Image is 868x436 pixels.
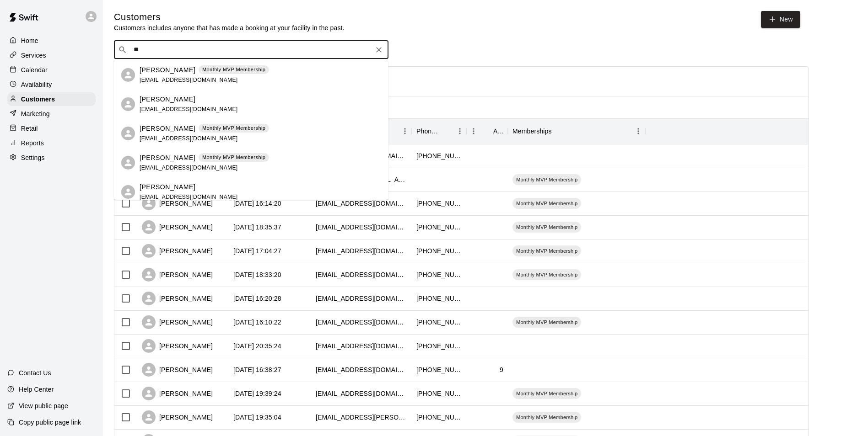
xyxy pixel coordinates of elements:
[316,413,407,422] div: ainsley.j.watts@gmail.com
[121,97,135,111] div: Tiffany Pendergrass
[416,151,462,160] div: +19033068360
[512,245,581,256] div: Monthly MVP Membership
[140,95,195,104] p: [PERSON_NAME]
[7,151,96,165] a: Settings
[631,124,645,138] button: Menu
[114,23,345,32] p: Customers includes anyone that has made a booking at your facility in the past.
[311,118,412,144] div: Email
[233,413,281,422] div: 2025-08-05 19:35:04
[140,135,238,142] span: [EMAIL_ADDRESS][DOMAIN_NAME]
[512,200,581,207] span: Monthly MVP Membership
[416,118,440,144] div: Phone Number
[440,125,453,138] button: Sort
[142,292,213,305] div: [PERSON_NAME]
[7,122,96,135] a: Retail
[512,223,581,231] span: Monthly MVP Membership
[121,185,135,199] div: Merissa Smith
[121,156,135,170] div: Paul Smith
[512,388,581,399] div: Monthly MVP Membership
[19,418,81,427] p: Copy public page link
[142,410,213,424] div: [PERSON_NAME]
[233,389,281,398] div: 2025-08-05 19:39:24
[21,36,38,45] p: Home
[21,95,55,104] p: Customers
[140,106,238,112] span: [EMAIL_ADDRESS][DOMAIN_NAME]
[416,246,462,255] div: +19038249862
[512,222,581,233] div: Monthly MVP Membership
[512,174,581,185] div: Monthly MVP Membership
[467,124,480,138] button: Menu
[19,385,54,394] p: Help Center
[233,270,281,279] div: 2025-08-16 18:33:20
[552,125,565,138] button: Sort
[202,66,265,74] p: Monthly MVP Membership
[114,41,388,59] div: Search customers by name or email
[512,118,552,144] div: Memberships
[416,318,462,327] div: +12105923695
[512,390,581,397] span: Monthly MVP Membership
[7,78,96,91] a: Availability
[416,413,462,422] div: +19037172186
[416,270,462,279] div: +15018278355
[140,153,195,163] p: [PERSON_NAME]
[140,182,195,192] p: [PERSON_NAME]
[142,197,213,210] div: [PERSON_NAME]
[372,43,385,56] button: Clear
[316,246,407,255] div: arnurse31@yahoo.com
[21,109,50,118] p: Marketing
[21,124,38,133] p: Retail
[512,176,581,183] span: Monthly MVP Membership
[512,317,581,328] div: Monthly MVP Membership
[142,339,213,353] div: [PERSON_NAME]
[121,127,135,140] div: Kelsey Smith
[512,247,581,255] span: Monthly MVP Membership
[512,198,581,209] div: Monthly MVP Membership
[7,48,96,62] a: Services
[412,118,467,144] div: Phone Number
[316,199,407,208] div: torien031@yahoo.com
[500,365,503,374] div: 9
[142,220,213,234] div: [PERSON_NAME]
[7,107,96,121] a: Marketing
[202,154,265,161] p: Monthly MVP Membership
[453,124,467,138] button: Menu
[398,124,412,138] button: Menu
[140,194,238,200] span: [EMAIL_ADDRESS][DOMAIN_NAME]
[512,412,581,423] div: Monthly MVP Membership
[7,92,96,106] a: Customers
[19,401,68,410] p: View public page
[7,136,96,150] a: Reports
[416,365,462,374] div: +19032939947
[512,269,581,280] div: Monthly MVP Membership
[142,363,213,377] div: [PERSON_NAME]
[114,11,345,23] h5: Customers
[21,153,45,162] p: Settings
[233,246,281,255] div: 2025-08-17 17:04:27
[142,387,213,400] div: [PERSON_NAME]
[316,389,407,398] div: jennifernealcarter@gmail.com
[512,414,581,421] span: Monthly MVP Membership
[316,270,407,279] div: jacksmom35@hotmail.com
[142,315,213,329] div: [PERSON_NAME]
[508,118,645,144] div: Memberships
[140,124,195,133] p: [PERSON_NAME]
[316,318,407,327] div: rjcarver@gvtc.com
[21,138,44,148] p: Reports
[21,51,46,60] p: Services
[140,165,238,171] span: [EMAIL_ADDRESS][DOMAIN_NAME]
[233,199,281,208] div: 2025-08-30 16:14:20
[416,341,462,351] div: +19038240808
[7,63,96,77] div: Calendar
[233,341,281,351] div: 2025-08-15 20:35:24
[21,65,48,74] p: Calendar
[233,223,281,232] div: 2025-08-23 18:35:37
[7,34,96,48] a: Home
[316,341,407,351] div: mstrickland410@yahoo.com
